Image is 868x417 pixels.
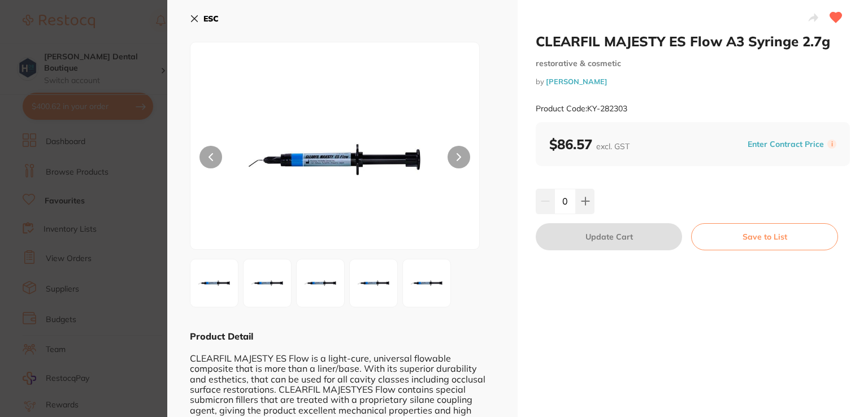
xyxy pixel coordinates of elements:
[536,223,682,250] button: Update Cart
[536,33,850,50] h2: CLEARFIL MAJESTY ES Flow A3 Syringe 2.7g
[247,263,288,303] img: M18yLmpwZw
[596,141,630,151] span: excl. GST
[549,136,630,153] b: $86.57
[536,59,850,68] small: restorative & cosmetic
[194,263,235,303] img: My5qcGc
[536,77,850,86] small: by
[536,104,627,114] small: Product Code: KY-282303
[248,71,422,249] img: My5qcGc
[546,77,607,86] a: [PERSON_NAME]
[744,139,827,150] button: Enter Contract Price
[190,331,253,342] b: Product Detail
[203,14,219,24] b: ESC
[406,263,447,303] img: M181LmpwZw
[827,140,836,149] label: i
[190,9,219,28] button: ESC
[691,223,838,250] button: Save to List
[353,263,394,303] img: M180LmpwZw
[300,263,341,303] img: M18zLmpwZw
